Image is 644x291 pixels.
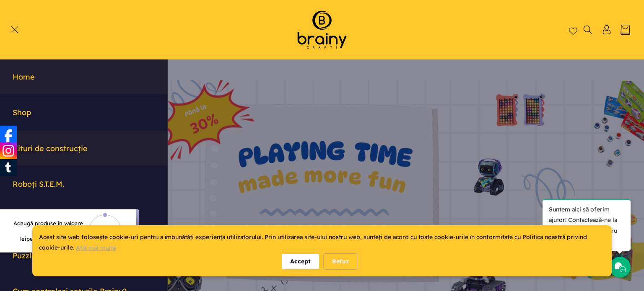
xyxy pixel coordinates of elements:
span: 400,00 lei [20,227,61,242]
img: Chat icon [614,261,626,273]
div: Accept [282,254,319,269]
div: Refuz [323,253,358,270]
summary: Meniu [13,25,24,34]
a: Află mai multe [76,244,116,252]
p: Suntem aici să oferim ajutor! Contactează-ne la orice oră, chiar și pentru un simplu salut! [543,199,631,251]
div: Acest site web folosește cookie-uri pentru a îmbunătăți experiența utilizatorului. Prin utilizare... [39,232,605,253]
img: Brainy Crafts [286,8,358,51]
p: Adaugă produse în valoare de pentru reducere! [11,219,85,242]
summary: Căutați [582,25,593,34]
a: Wishlist page link [569,26,577,34]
